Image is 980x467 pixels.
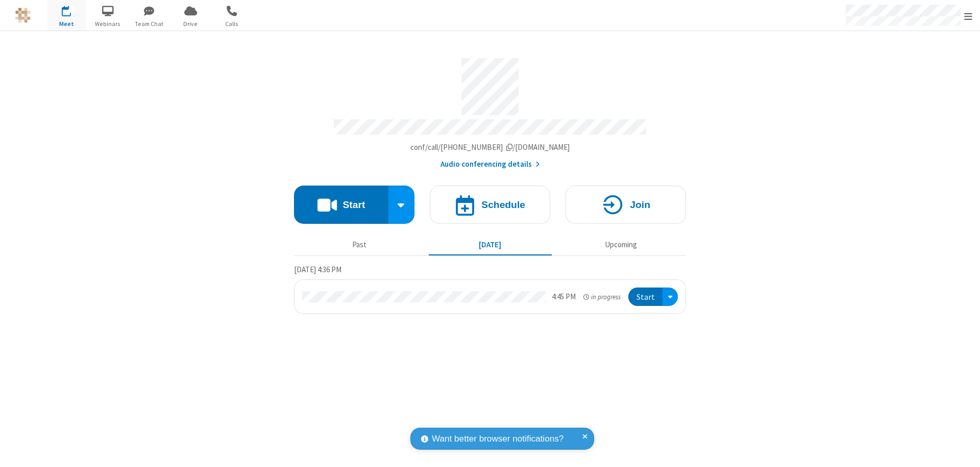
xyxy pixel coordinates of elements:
[294,264,686,315] section: Today's Meetings
[663,288,678,306] div: Open menu
[294,265,341,274] span: [DATE] 4:36 PM
[432,432,563,446] span: Want better browser notifications?
[69,6,76,13] div: 1
[481,200,525,210] h4: Schedule
[583,292,621,302] em: in progress
[954,440,972,460] iframe: Chat
[410,142,570,152] span: Copy my meeting room link
[628,288,663,306] button: Start
[440,159,540,170] button: Audio conferencing details
[130,19,168,29] span: Team Chat
[630,200,650,210] h4: Join
[388,186,415,224] div: Start conference options
[89,19,127,29] span: Webinars
[552,291,576,303] div: 4:45 PM
[171,19,210,29] span: Drive
[213,19,251,29] span: Calls
[47,19,86,29] span: Meet
[342,200,365,210] h4: Start
[294,50,686,170] section: Account details
[298,235,421,254] button: Past
[410,142,570,153] button: Copy my meeting room linkCopy my meeting room link
[429,235,552,254] button: [DATE]
[566,186,686,224] button: Join
[294,186,388,224] button: Start
[559,235,682,254] button: Upcoming
[430,186,550,224] button: Schedule
[15,8,31,23] img: QA Selenium DO NOT DELETE OR CHANGE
